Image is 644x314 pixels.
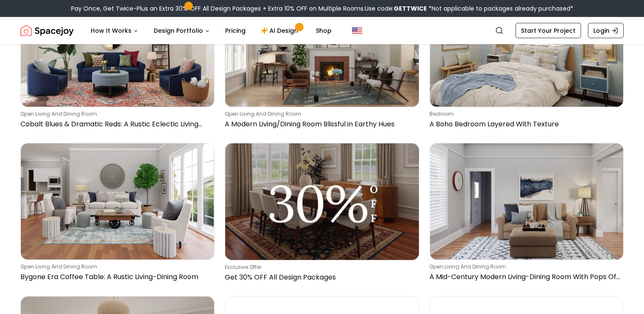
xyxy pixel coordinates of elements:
[71,4,573,13] div: Pay Once, Get Twice-Plus an Extra 30% OFF All Design Packages + Extra 10% OFF on Multiple Rooms.
[20,111,211,117] p: open living and dining room
[20,17,624,44] nav: Global
[352,26,362,36] img: United States
[254,22,307,39] a: AI Design
[225,119,415,129] p: A Modern Living/Dining Room Blissful in Earthy Hues
[84,22,338,39] nav: Main
[515,23,581,38] a: Start Your Project
[429,272,620,282] p: A Mid-Century Modern Living-Dining Room With Pops Of Bold Blues
[84,22,145,39] button: How It Works
[147,22,217,39] button: Design Portfolio
[588,23,624,38] a: Login
[225,264,415,271] p: Exclusive Offer
[365,4,427,13] span: Use code:
[225,143,418,260] img: Get 30% OFF All Design Packages
[225,111,415,117] p: open living and dining room
[429,119,620,129] p: A Boho Bedroom Layered With Texture
[225,272,415,283] p: Get 30% OFF All Design Packages
[429,143,624,286] a: A Mid-Century Modern Living-Dining Room With Pops Of Bold Bluesopen living and dining roomA Mid-C...
[427,4,573,13] span: *Not applicable to packages already purchased*
[20,22,74,39] img: Spacejoy Logo
[20,119,211,129] p: Cobalt Blues & Dramatic Reds: A Rustic Eclectic Living Room
[20,272,211,282] p: Bygone Era Coffee Table: A Rustic Living-Dining Room
[394,4,427,13] b: GETTWICE
[430,143,623,260] img: A Mid-Century Modern Living-Dining Room With Pops Of Bold Blues
[429,111,620,117] p: bedroom
[20,263,211,270] p: open living and dining room
[20,22,74,39] a: Spacejoy
[225,143,419,286] a: Get 30% OFF All Design PackagesExclusive OfferGet 30% OFF All Design Packages
[20,143,215,286] a: Bygone Era Coffee Table: A Rustic Living-Dining Roomopen living and dining roomBygone Era Coffee ...
[429,263,620,270] p: open living and dining room
[309,22,338,39] a: Shop
[21,143,214,260] img: Bygone Era Coffee Table: A Rustic Living-Dining Room
[218,22,252,39] a: Pricing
